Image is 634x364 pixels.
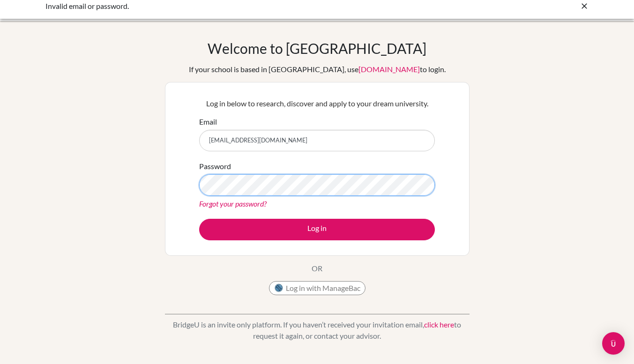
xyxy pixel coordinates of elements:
[199,116,217,127] label: Email
[165,319,470,342] p: BridgeU is an invite only platform. If you haven’t received your invitation email, to request it ...
[269,281,365,295] button: Log in with ManageBac
[358,65,420,74] a: [DOMAIN_NAME]
[208,40,426,57] h1: Welcome to [GEOGRAPHIC_DATA]
[199,199,267,208] a: Forgot your password?
[312,263,322,274] p: OR
[189,64,446,75] div: If your school is based in [GEOGRAPHIC_DATA], use to login.
[199,98,435,109] p: Log in below to research, discover and apply to your dream university.
[199,219,435,240] button: Log in
[199,161,231,172] label: Password
[424,320,454,329] a: click here
[602,332,625,355] div: Open Intercom Messenger
[45,0,448,12] div: Invalid email or password.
